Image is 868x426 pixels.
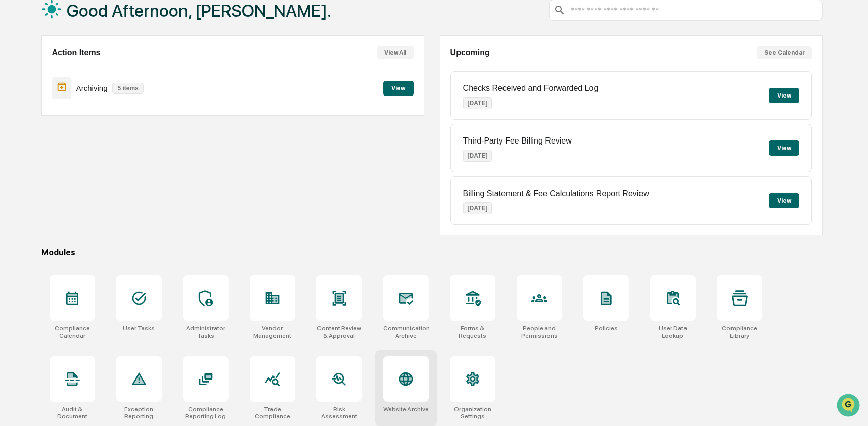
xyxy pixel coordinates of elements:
[172,80,184,92] button: Start new chat
[769,88,799,103] button: View
[463,97,492,109] p: [DATE]
[463,189,649,198] p: Billing Statement & Fee Calculations Report Review
[717,325,762,339] div: Compliance Library
[450,325,495,339] div: Forms & Requests
[50,406,95,420] div: Audit & Document Logs
[316,406,362,420] div: Risk Assessment
[50,325,95,339] div: Compliance Calendar
[377,46,414,59] button: View All
[112,83,143,94] p: 5 items
[183,325,229,339] div: Administrator Tasks
[383,81,414,96] button: View
[71,171,122,179] a: Powered byPylon
[769,193,799,208] button: View
[67,1,331,21] h1: Good Afternoon, [PERSON_NAME].
[757,46,812,59] button: See Calendar
[10,148,18,156] div: 🔎
[76,84,108,92] p: Archiving
[769,140,799,156] button: View
[6,123,69,141] a: 🖐️Preclearance
[10,128,18,136] div: 🖐️
[10,21,184,37] p: How can we help?
[383,83,414,92] a: View
[34,77,166,87] div: Start new chat
[650,325,696,339] div: User Data Lookup
[836,393,863,420] iframe: Open customer support
[41,248,823,257] div: Modules
[383,406,429,413] div: Website Archive
[10,77,28,96] img: 1746055101610-c473b297-6a78-478c-a979-82029cc54cd1
[6,143,68,161] a: 🔎Data Lookup
[20,147,64,157] span: Data Lookup
[69,123,129,141] a: 🗄️Attestations
[383,325,429,339] div: Communications Archive
[463,150,492,162] p: [DATE]
[83,127,125,137] span: Attestations
[463,136,572,146] p: Third-Party Fee Billing Review
[450,406,495,420] div: Organization Settings
[116,406,162,420] div: Exception Reporting
[250,325,295,339] div: Vendor Management
[595,325,618,332] div: Policies
[316,325,362,339] div: Content Review & Approval
[52,48,101,57] h2: Action Items
[450,48,490,57] h2: Upcoming
[101,171,122,179] span: Pylon
[463,84,599,93] p: Checks Received and Forwarded Log
[73,128,81,136] div: 🗄️
[463,202,492,214] p: [DATE]
[183,406,229,420] div: Compliance Reporting Log
[123,325,155,332] div: User Tasks
[250,406,295,420] div: Trade Compliance
[517,325,562,339] div: People and Permissions
[20,127,65,137] span: Preclearance
[34,87,128,96] div: We're available if you need us!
